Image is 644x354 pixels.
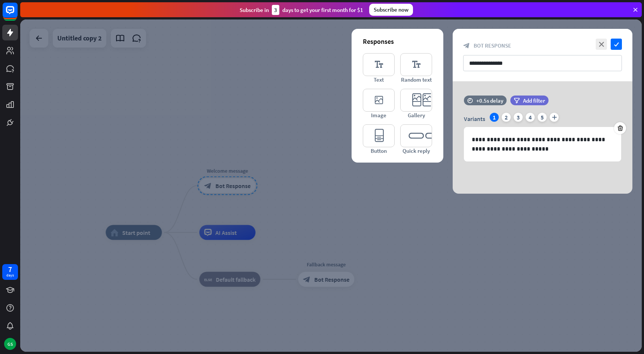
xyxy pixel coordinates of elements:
[474,42,511,49] span: Bot Response
[6,3,28,25] button: Open LiveChat chat widget
[611,39,622,50] i: check
[8,266,12,273] div: 7
[369,4,413,16] div: Subscribe now
[502,113,511,122] div: 2
[464,115,485,122] span: Variants
[272,5,279,15] div: 3
[596,39,607,50] i: close
[2,264,18,280] a: 7 days
[550,113,559,122] i: plus
[514,113,523,122] div: 3
[6,273,14,278] div: days
[526,113,535,122] div: 4
[4,338,16,350] div: GS
[463,42,470,49] i: block_bot_response
[467,98,473,103] i: time
[514,98,520,103] i: filter
[490,113,499,122] div: 1
[523,97,545,104] span: Add filter
[538,113,547,122] div: 5
[240,5,363,15] div: Subscribe in days to get your first month for $1
[476,97,503,104] div: +0.5s delay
